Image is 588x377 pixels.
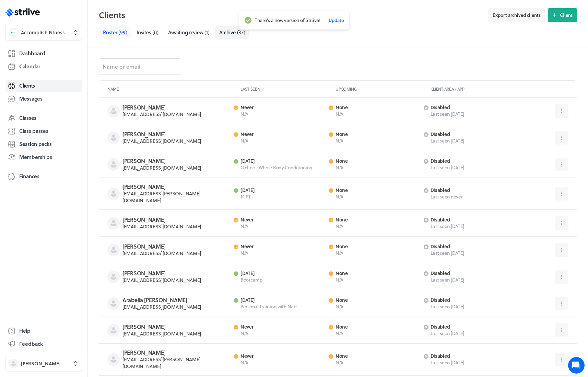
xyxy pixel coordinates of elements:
p: None [336,353,420,359]
span: Awaiting review [168,28,203,36]
a: Help [5,325,82,337]
span: [EMAIL_ADDRESS][PERSON_NAME][DOMAIN_NAME] [122,190,200,204]
p: Client area / App [431,86,568,92]
span: [EMAIL_ADDRESS][DOMAIN_NAME] [122,250,201,257]
span: ( 37 ) [237,28,245,36]
p: Never [240,324,325,330]
p: Bootcamp [240,276,325,283]
span: [EMAIL_ADDRESS][DOMAIN_NAME] [122,137,201,145]
span: disabled [431,104,450,111]
p: N/A [336,137,420,144]
span: Last seen [DATE] [431,276,515,283]
p: Personal Training with Natt [240,303,325,310]
span: Messages [19,95,43,102]
span: disabled [431,296,450,304]
span: disabled [431,216,450,223]
p: None [336,324,420,330]
span: [EMAIL_ADDRESS][DOMAIN_NAME] [122,330,201,337]
img: Accomplish Fitness [9,28,18,37]
p: None [336,270,420,276]
p: N/A [336,111,420,117]
span: disabled [431,270,450,277]
button: Export archived clients [488,8,545,22]
a: Class passes [5,125,82,137]
h3: [PERSON_NAME] [122,131,230,138]
span: [EMAIL_ADDRESS][PERSON_NAME][DOMAIN_NAME] [122,356,200,370]
span: disabled [431,352,450,359]
a: Dashboard [5,47,82,60]
h3: [PERSON_NAME] [122,270,230,277]
span: [EMAIL_ADDRESS][DOMAIN_NAME] [122,223,201,230]
div: Striive • [15,97,29,103]
span: Last seen [DATE] [431,223,515,230]
p: [DATE] [240,297,325,303]
span: [EMAIL_ADDRESS][DOMAIN_NAME] [122,303,201,310]
h3: [PERSON_NAME] [122,158,230,164]
p: [DATE] [240,158,325,164]
span: Client [560,12,573,18]
span: See all [110,76,125,80]
nav: Tabs [99,26,577,39]
h3: [PERSON_NAME] [122,216,230,223]
p: None [336,217,420,223]
span: Last seen [DATE] [431,111,515,117]
span: There's a new version of Striive! [255,17,320,23]
span: New conversation [44,118,82,124]
iframe: gist-messenger-bubble-iframe [568,357,585,374]
p: None [336,187,420,193]
span: [EMAIL_ADDRESS][DOMAIN_NAME] [122,164,201,171]
span: Invites [137,28,151,36]
span: Dashboard [19,50,45,57]
button: New conversation [11,114,127,128]
button: Client [548,8,577,22]
p: Never [240,243,325,250]
span: Class passes [19,127,48,135]
p: N/A [336,303,420,310]
p: N/A [240,250,325,256]
span: Session packs [19,140,51,148]
p: N/A [336,193,420,200]
span: disabled [431,323,450,330]
p: Never [240,104,325,111]
a: Classes [5,112,82,124]
p: Find an answer quickly [9,141,128,149]
h3: [PERSON_NAME] [122,323,230,330]
p: Name [107,86,238,92]
p: None [336,243,420,250]
span: disabled [431,157,450,164]
p: Never [240,131,325,137]
span: Accomplish Fitness [21,29,65,36]
p: 1:1 PT [240,193,325,200]
span: Finances [19,173,39,180]
p: [DATE] [240,270,325,276]
a: Clients [5,80,82,92]
span: Last seen [DATE] [431,330,515,337]
a: Session packs [5,138,82,150]
a: Roster(99) [99,26,131,39]
span: Last seen never [431,193,515,200]
span: Memberships [19,153,52,161]
p: N/A [240,330,325,337]
span: Update [328,17,343,23]
span: Last seen [DATE] [431,137,515,144]
span: [EMAIL_ADDRESS][DOMAIN_NAME] [122,276,201,284]
p: Online - Whole Body Conditioning [240,164,325,171]
div: Hey [PERSON_NAME]. I do not think I can access the client CSV as I’m not on a plan anymore? Are y... [15,90,120,95]
button: Accomplish FitnessAccomplish Fitness [5,25,82,41]
a: Awaiting review(1) [164,26,214,39]
span: ( 1 ) [204,28,209,36]
p: None [336,104,420,111]
button: Update [328,15,343,25]
span: ( 99 ) [118,28,127,36]
span: Feedback [19,340,43,347]
h3: [PERSON_NAME] [122,349,230,356]
h3: [PERSON_NAME] [122,104,230,111]
p: N/A [240,137,325,144]
h3: [PERSON_NAME] [122,243,230,250]
h1: Hi [PERSON_NAME] [10,28,127,39]
p: N/A [240,223,325,230]
a: Finances [5,170,82,183]
h2: We're here to help. Ask us anything! [10,41,127,62]
span: ( 0 ) [152,28,158,36]
span: Classes [19,114,36,122]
